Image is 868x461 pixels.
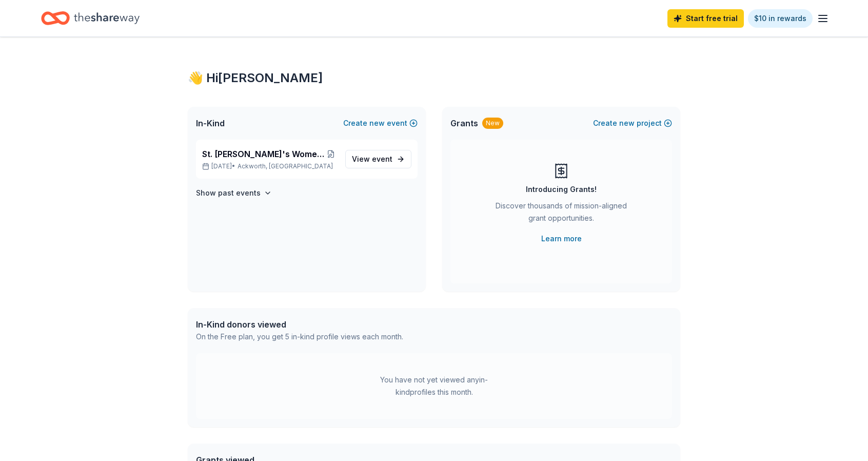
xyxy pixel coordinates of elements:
span: Ackworth, [GEOGRAPHIC_DATA] [238,162,333,170]
span: event [372,155,392,163]
span: new [369,117,385,129]
div: 👋 Hi [PERSON_NAME] [188,70,680,86]
div: In-Kind donors viewed [196,318,403,331]
span: Grants [450,117,478,129]
span: St. [PERSON_NAME]'s Women's Auxiliary Bag Bingo [202,148,325,160]
div: You have not yet viewed any in-kind profiles this month. [370,374,498,398]
span: new [619,117,635,129]
div: New [482,118,503,129]
div: Introducing Grants! [526,183,597,196]
a: Learn more [541,233,582,245]
span: In-Kind [196,117,225,129]
p: [DATE] • [202,162,337,170]
a: View event [345,150,411,168]
a: $10 in rewards [748,9,813,28]
button: Show past events [196,187,272,199]
button: Createnewproject [593,117,672,129]
h4: Show past events [196,187,261,199]
button: Createnewevent [343,117,418,129]
a: Start free trial [667,9,744,28]
div: Discover thousands of mission-aligned grant opportunities. [491,200,631,228]
div: On the Free plan, you get 5 in-kind profile views each month. [196,331,403,343]
a: Home [41,6,140,30]
span: View [352,153,392,165]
